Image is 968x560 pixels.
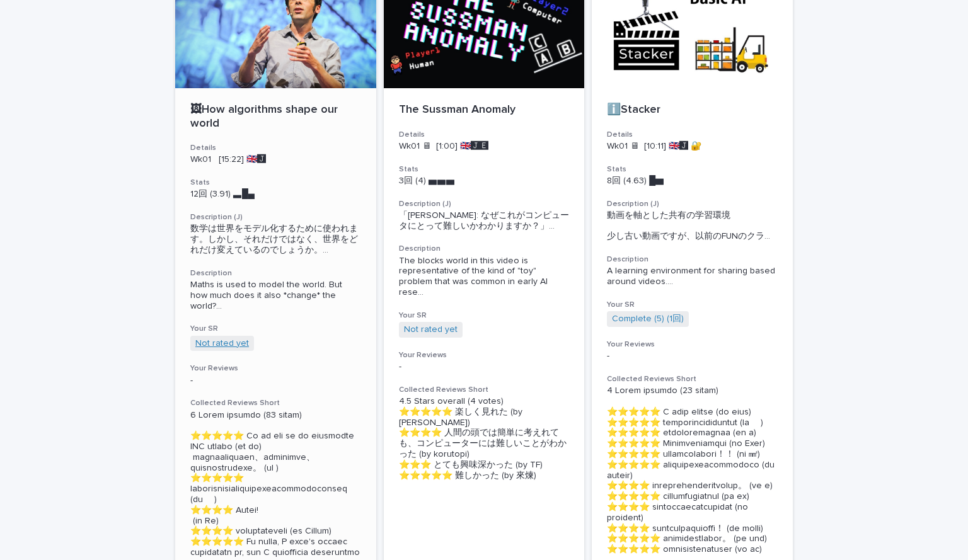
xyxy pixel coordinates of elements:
[190,268,361,278] h3: Description
[190,224,361,255] span: 数学は世界をモデル化するために使われます。しかし、それだけではなく、世界をどれだけ変えているのでしょうか。 ...
[190,178,361,188] h3: Stats
[607,103,778,117] p: ℹ️Stacker
[607,141,778,152] p: Wk01 🖥 [10:11] 🇬🇧🅹️ 🔐
[607,351,778,362] p: -
[607,266,778,287] div: A learning environment for sharing based around videos. The video is a little old, and you can se...
[607,130,778,140] h3: Details
[607,254,778,265] h3: Description
[190,363,361,374] h3: Your Reviews
[190,103,361,130] p: 🖼How algorithms shape our world
[190,212,361,222] h3: Description (J)
[399,130,570,140] h3: Details
[399,164,570,174] h3: Stats
[190,280,361,311] div: Maths is used to model the world. But how much does it also *change* the world? You will hear the...
[399,256,570,298] span: The blocks world in this video is representative of the kind of "toy" problem that was common in ...
[399,210,570,232] div: 「サスマン・アノマリー: なぜこれがコンピュータにとって難しいかわかりますか？」 この動画に登場するブロックの世界は、初期のAI研究でよく見られた「おもちゃ」のように身近な問題の代表です。 サス...
[195,338,249,349] a: Not rated yet
[190,398,361,408] h3: Collected Reviews Short
[607,199,778,209] h3: Description (J)
[399,244,570,254] h3: Description
[399,396,570,481] p: 4.5 Stars overall (4 votes) ⭐️⭐️⭐️⭐️⭐️ 楽しく見れた (by [PERSON_NAME]) ⭐️⭐️⭐️⭐️ 人間の頭では簡単に考えれても、コンピューターに...
[399,311,570,321] h3: Your SR
[607,300,778,310] h3: Your SR
[607,374,778,384] h3: Collected Reviews Short
[190,189,361,200] p: 12回 (3.91) ▃█▄
[607,210,778,242] span: 動画を軸とした共有の学習環境 少し古い動画ですが、以前のFUNのクラ ...
[190,143,361,153] h3: Details
[190,324,361,334] h3: Your SR
[607,164,778,174] h3: Stats
[399,385,570,395] h3: Collected Reviews Short
[399,350,570,360] h3: Your Reviews
[190,280,361,311] span: Maths is used to model the world. But how much does it also *change* the world? ...
[607,210,778,242] div: 動画を軸とした共有の学習環境 少し古い動画ですが、以前のFUNのクラスシステム「manaba」をご覧いただけます。 0:00 Stackerを用いる理由 0:52 講義の検索方法 1:09 学習...
[404,324,458,335] a: Not rated yet
[607,386,778,555] p: 4 Lorem ipsumdo (23 sitam) ⭐️⭐️⭐️⭐️⭐️ C adip elitse (do eius) ⭐️⭐️⭐️⭐️⭐️ temporincididuntut (la )...
[190,154,361,165] p: Wk01 [15:22] 🇬🇧🅹️
[190,375,361,386] p: -
[607,176,778,186] p: 8回 (4.63) █▆
[399,362,570,372] p: -
[190,224,361,255] div: 数学は世界をモデル化するために使われます。しかし、それだけではなく、世界をどれだけ変えているのでしょうか。 ブラックボックス」という言葉を耳にすることがありますが、これは実際には理解できない方法...
[399,103,570,117] p: The Sussman Anomaly
[399,176,570,186] p: 3回 (4) ▅▅▅
[399,141,570,152] p: Wk01 🖥 [1:00] 🇬🇧🅹️🅴️
[399,199,570,209] h3: Description (J)
[607,340,778,350] h3: Your Reviews
[607,266,778,287] span: A learning environment for sharing based around videos. ...
[612,314,684,324] a: Complete (5) (1回)
[399,210,570,232] span: 「[PERSON_NAME]: なぜこれがコンピュータにとって難しいかわかりますか？」 ...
